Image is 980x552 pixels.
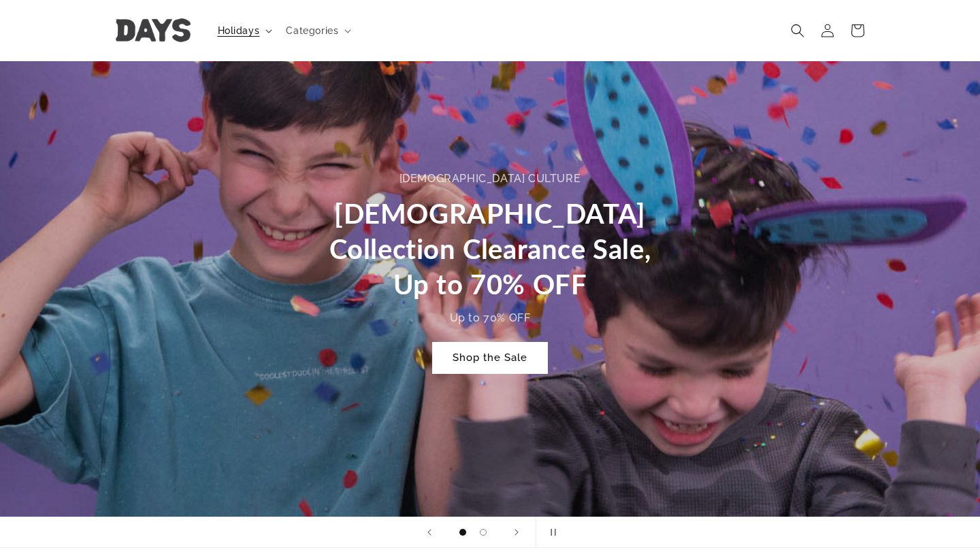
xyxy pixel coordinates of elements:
[536,517,566,547] button: Pause slideshow
[399,169,581,189] div: [DEMOGRAPHIC_DATA] CULTURE
[502,517,532,547] button: Next slide
[783,16,813,46] summary: Search
[473,522,493,542] button: Load slide 2 of 2
[414,517,444,547] button: Previous slide
[286,24,338,37] span: Categories
[278,16,357,45] summary: Categories
[450,311,531,324] span: Up to 70% OFF
[116,19,191,43] img: Days United
[329,196,652,302] h2: [DEMOGRAPHIC_DATA] Collection Clearance Sale, Up to 70% OFF
[453,522,473,542] button: Load slide 1 of 2
[218,24,260,37] span: Holidays
[432,342,548,374] a: Shop the Sale
[210,16,278,45] summary: Holidays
